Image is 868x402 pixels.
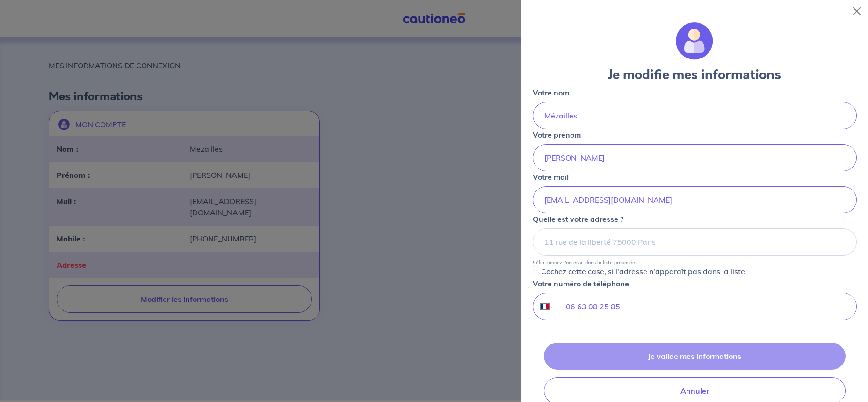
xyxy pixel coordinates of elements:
input: 11 rue de la liberté 75000 Paris [533,228,857,256]
p: Votre nom [533,87,569,98]
img: illu_account.svg [676,22,713,60]
input: mail@mail.com [533,186,857,213]
input: John [533,144,857,171]
p: Sélectionnez l'adresse dans la liste proposée [533,259,635,266]
h3: Je modifie mes informations [533,67,857,83]
p: Votre mail [533,171,569,183]
button: Close [849,4,864,19]
input: 06 34 34 34 34 [555,293,856,320]
p: Votre prénom [533,129,581,140]
p: Votre numéro de téléphone [533,278,629,289]
p: Cochez cette case, si l'adresse n'apparaît pas dans la liste [541,266,745,277]
p: Quelle est votre adresse ? [533,213,623,225]
input: Doe [533,102,857,129]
